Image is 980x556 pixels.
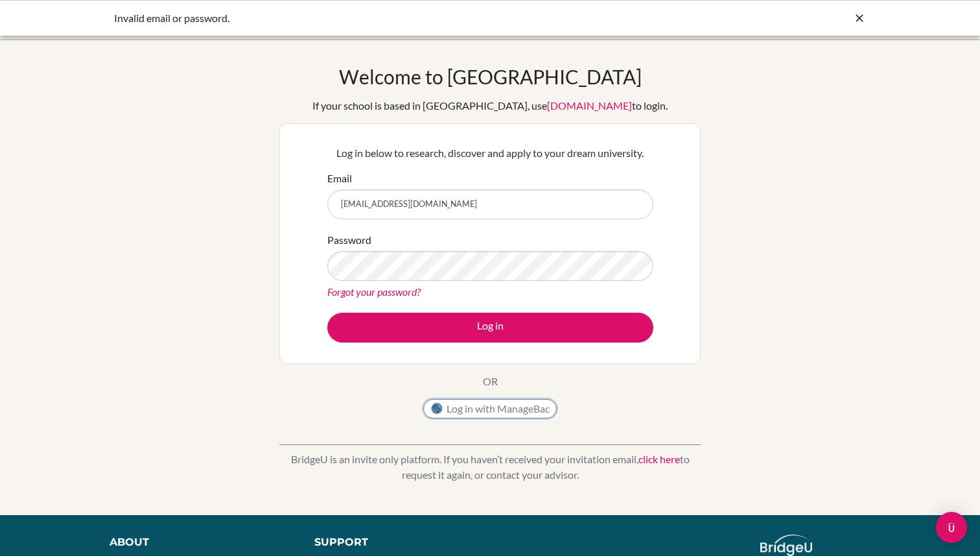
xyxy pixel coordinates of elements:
[314,535,476,550] div: Support
[327,171,352,186] label: Email
[110,535,285,550] div: About
[423,399,557,418] button: Log in with ManageBac
[339,65,642,88] h1: Welcome to [GEOGRAPHIC_DATA]
[312,98,668,114] div: If your school is based in [GEOGRAPHIC_DATA], use to login.
[483,374,498,389] p: OR
[547,99,632,112] a: [DOMAIN_NAME]
[327,313,653,343] button: Log in
[936,512,967,543] div: Open Intercom Messenger
[327,145,653,161] p: Log in below to research, discover and apply to your dream university.
[279,452,701,483] p: BridgeU is an invite only platform. If you haven’t received your invitation email, to request it ...
[327,285,421,298] a: Forgot your password?
[638,453,680,465] a: click here
[760,535,813,556] img: logo_white@2x-f4f0deed5e89b7ecb1c2cc34c3e3d731f90f0f143d5ea2071677605dd97b5244.png
[114,10,671,26] div: Invalid email or password.
[327,232,371,248] label: Password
